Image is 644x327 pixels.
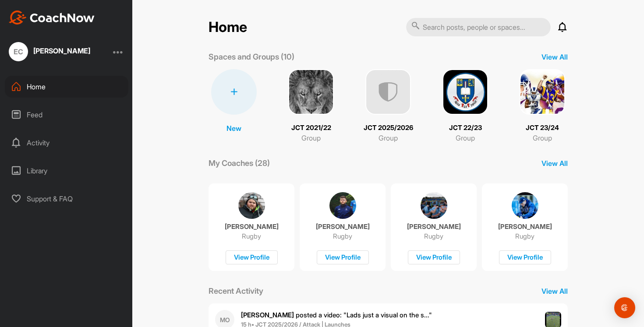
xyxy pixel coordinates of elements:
[209,285,263,297] p: Recent Activity
[33,47,90,54] div: [PERSON_NAME]
[209,157,270,169] p: My Coaches (28)
[520,69,565,115] img: square_b90eb15de67f1eefe0b0b21331d9e02f.png
[442,69,488,115] img: square_c18fa19662f32551949210ba4dda8dc4.png
[209,19,247,36] h2: Home
[5,188,128,210] div: Support & FAQ
[533,133,552,143] p: Group
[498,222,552,231] p: [PERSON_NAME]
[225,222,279,231] p: [PERSON_NAME]
[5,132,128,154] div: Activity
[5,104,128,126] div: Feed
[526,123,559,133] p: JCT 23/24
[449,123,482,133] p: JCT 22/23
[5,76,128,98] div: Home
[226,123,241,134] p: New
[238,192,265,219] img: coach avatar
[286,69,336,143] a: JCT 2021/22Group
[365,69,411,115] img: uAAAAAElFTkSuQmCC
[407,222,461,231] p: [PERSON_NAME]
[363,69,414,143] a: JCT 2025/2026Group
[9,11,95,25] img: CoachNow
[408,250,460,265] div: View Profile
[424,232,443,241] p: Rugby
[333,232,352,241] p: Rugby
[316,222,370,231] p: [PERSON_NAME]
[541,52,568,62] p: View All
[9,42,28,61] div: EC
[364,123,413,133] p: JCT 2025/2026
[288,69,334,115] img: square_45913ad43c11967a173d36a23e8187ca.png
[241,311,294,319] b: [PERSON_NAME]
[512,192,538,219] img: coach avatar
[456,133,475,143] p: Group
[242,232,261,241] p: Rugby
[541,286,568,296] p: View All
[440,69,491,143] a: JCT 22/23Group
[317,250,369,265] div: View Profile
[329,192,356,219] img: coach avatar
[241,311,432,319] span: posted a video : " Lads just a visual on the s... "
[517,69,568,143] a: JCT 23/24Group
[614,297,635,318] div: Open Intercom Messenger
[226,250,278,265] div: View Profile
[421,192,447,219] img: coach avatar
[5,160,128,182] div: Library
[515,232,534,241] p: Rugby
[379,133,398,143] p: Group
[499,250,551,265] div: View Profile
[209,51,294,63] p: Spaces and Groups (10)
[291,123,331,133] p: JCT 2021/22
[541,158,568,169] p: View All
[406,18,551,36] input: Search posts, people or spaces...
[301,133,321,143] p: Group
